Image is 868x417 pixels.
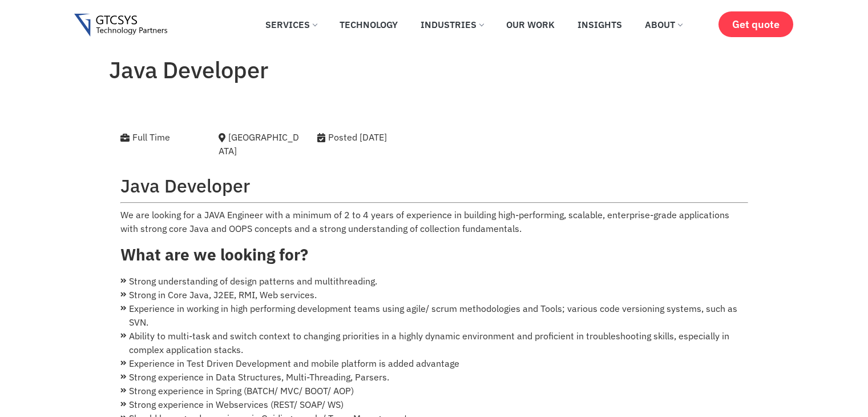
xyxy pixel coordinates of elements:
[732,18,780,30] span: Get quote
[120,244,308,265] strong: What are we looking for?
[120,329,748,356] li: Ability to multi-task and switch context to changing priorities in a highly dynamic environment a...
[498,12,563,37] a: Our Work
[120,398,748,411] li: Strong experience in Webservices (REST/ SOAP/ WS)
[120,302,748,329] li: Experience in working in high performing development teams using agile/ scrum methodologies and T...
[412,12,492,37] a: Industries
[569,12,631,37] a: Insights
[120,384,748,398] li: Strong experience in Spring (BATCH/ MVC/ BOOT/ AOP)
[120,208,748,235] p: We are looking for a JAVA Engineer with a minimum of 2 to 4 years of experience in building high-...
[718,11,793,37] a: Get quote
[120,370,748,384] li: Strong experience in Data Structures, Multi-Threading, Parsers.
[636,12,691,37] a: About
[120,288,748,302] li: Strong in Core Java, J2EE, RMI, Web services.
[120,356,748,370] li: Experience in Test Driven Development and mobile platform is added advantage
[109,56,760,83] h1: Java Developer
[120,130,202,144] div: Full Time
[120,274,748,288] li: Strong understanding of design patterns and multithreading.
[74,14,167,37] img: Gtcsys logo
[120,175,748,197] h2: Java Developer
[331,12,406,37] a: Technology
[257,12,325,37] a: Services
[317,130,448,144] div: Posted [DATE]
[219,130,300,158] div: [GEOGRAPHIC_DATA]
